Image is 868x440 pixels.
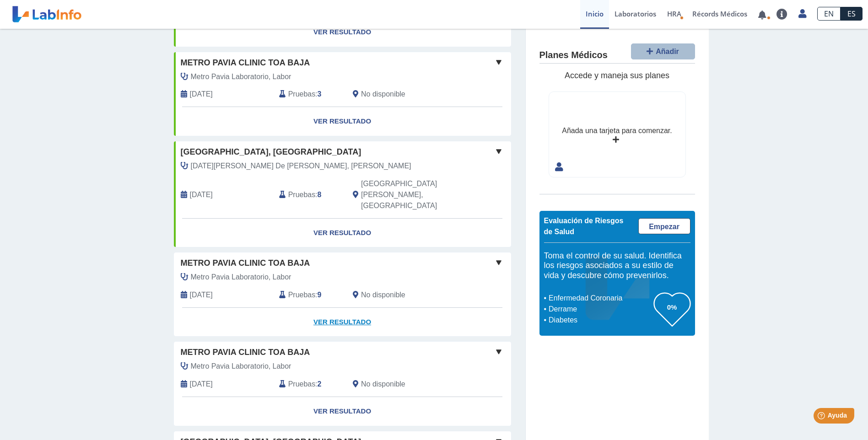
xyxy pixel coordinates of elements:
[181,57,310,69] span: Metro Pavia Clinic Toa Baja
[190,379,213,390] span: 2025-08-19
[565,71,669,80] span: Accede y maneja sus planes
[272,89,346,100] div: :
[667,9,681,18] span: HRA
[546,304,654,315] li: Derrame
[546,315,654,326] li: Diabetes
[174,397,511,426] a: Ver Resultado
[649,223,679,231] span: Empezar
[174,219,511,247] a: Ver Resultado
[546,293,654,304] li: Enfermedad Coronaria
[318,291,322,299] b: 9
[817,7,841,21] a: EN
[272,178,346,211] div: :
[841,7,863,21] a: ES
[288,89,315,100] span: Pruebas
[190,189,213,200] span: 2024-01-26
[272,379,346,390] div: :
[361,89,405,100] span: No disponible
[787,404,858,430] iframe: Help widget launcher
[174,107,511,136] a: Ver Resultado
[272,290,346,300] div: :
[318,380,322,388] b: 2
[191,71,291,82] span: Metro Pavia Laboratorio, Labor
[190,290,213,300] span: 2025-09-12
[562,125,672,136] div: Añada una tarjeta para comenzar.
[361,290,405,300] span: No disponible
[181,257,310,269] span: Metro Pavia Clinic Toa Baja
[631,43,695,59] button: Añadir
[544,251,690,281] h5: Toma el control de su salud. Identifica los riesgos asociados a su estilo de vida y descubre cómo...
[191,272,291,283] span: Metro Pavia Laboratorio, Labor
[288,290,315,300] span: Pruebas
[174,18,511,47] a: Ver Resultado
[181,146,361,158] span: [GEOGRAPHIC_DATA], [GEOGRAPHIC_DATA]
[191,161,411,172] span: San Miguel De Jesus, Luis
[654,301,690,313] h3: 0%
[318,191,322,199] b: 8
[638,218,690,234] a: Empezar
[318,90,322,98] b: 3
[361,178,462,211] span: San Juan, PR
[539,50,608,61] h4: Planes Médicos
[656,48,679,55] span: Añadir
[181,346,310,359] span: Metro Pavia Clinic Toa Baja
[191,361,291,372] span: Metro Pavia Laboratorio, Labor
[288,379,315,390] span: Pruebas
[361,379,405,390] span: No disponible
[190,89,213,100] span: 2024-08-30
[544,217,624,236] span: Evaluación de Riesgos de Salud
[174,308,511,337] a: Ver Resultado
[288,189,315,200] span: Pruebas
